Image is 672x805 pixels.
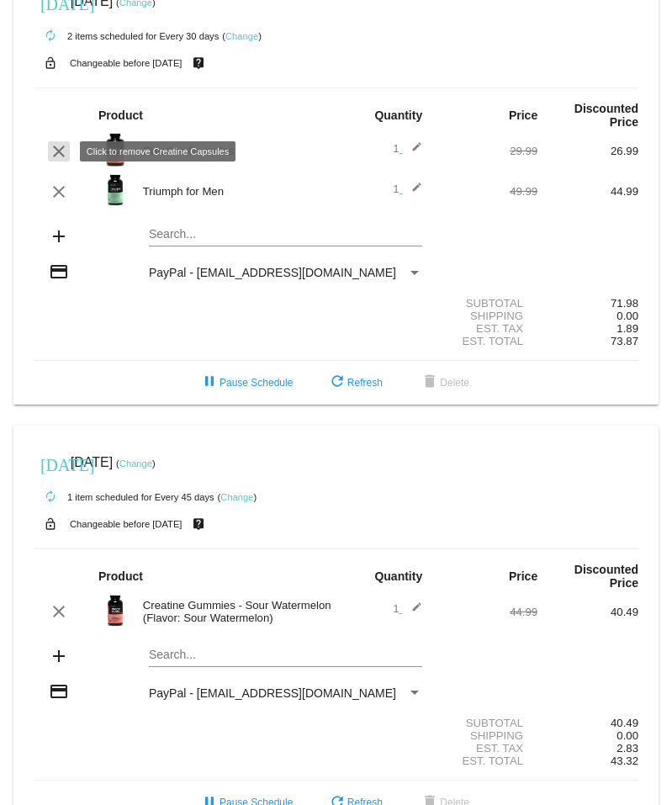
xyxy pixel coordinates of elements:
[437,335,537,347] div: Est. Total
[98,594,132,628] img: Image-1-Creatine-Gummies-SW-1000Xx1000.png
[616,742,638,755] span: 2.83
[40,453,61,474] mat-icon: [DATE]
[616,322,638,335] span: 1.89
[225,31,258,41] a: Change
[49,646,69,666] mat-icon: add
[393,183,422,195] span: 1
[49,141,69,162] mat-icon: clear
[393,142,422,155] span: 1
[616,310,638,322] span: 0.00
[402,182,422,202] mat-icon: edit
[40,26,61,46] mat-icon: autorenew
[327,373,347,393] mat-icon: refresh
[437,742,537,755] div: Est. Tax
[49,226,69,246] mat-icon: add
[98,569,143,583] strong: Product
[574,102,638,129] strong: Discounted Price
[49,182,69,202] mat-icon: clear
[537,185,638,198] div: 44.99
[509,569,537,583] strong: Price
[406,368,483,398] button: Delete
[49,262,69,282] mat-icon: credit_card
[374,569,422,583] strong: Quantity
[402,141,422,162] mat-icon: edit
[149,266,422,279] mat-select: Payment Method
[40,487,61,507] mat-icon: autorenew
[437,145,537,157] div: 29.99
[611,335,638,347] span: 73.87
[135,145,336,157] div: Creatine Capsules
[199,377,293,389] span: Pause Schedule
[616,729,638,742] span: 0.00
[119,458,152,469] a: Change
[49,681,69,702] mat-icon: credit_card
[537,717,638,729] div: 40.49
[537,145,638,157] div: 26.99
[70,58,183,68] small: Changeable before [DATE]
[149,686,396,700] span: PayPal - [EMAIL_ADDRESS][DOMAIN_NAME]
[437,185,537,198] div: 49.99
[437,322,537,335] div: Est. Tax
[70,519,183,529] small: Changeable before [DATE]
[116,458,156,469] small: ( )
[34,31,219,41] small: 2 items scheduled for Every 30 days
[327,377,383,389] span: Refresh
[222,31,262,41] small: ( )
[437,310,537,322] div: Shipping
[314,368,396,398] button: Refresh
[149,266,396,279] span: PayPal - [EMAIL_ADDRESS][DOMAIN_NAME]
[40,52,61,74] mat-icon: lock_open
[420,377,469,389] span: Delete
[199,373,220,393] mat-icon: pause
[98,173,132,207] img: Image-1-Triumph_carousel-front-transp.png
[393,602,422,615] span: 1
[402,601,422,622] mat-icon: edit
[135,185,336,198] div: Triumph for Men
[149,649,422,662] input: Search...
[437,606,537,618] div: 44.99
[574,563,638,590] strong: Discounted Price
[537,606,638,618] div: 40.49
[188,513,209,535] mat-icon: live_help
[437,729,537,742] div: Shipping
[149,228,422,241] input: Search...
[149,686,422,700] mat-select: Payment Method
[34,492,214,502] small: 1 item scheduled for Every 45 days
[537,297,638,310] div: 71.98
[437,755,537,767] div: Est. Total
[437,297,537,310] div: Subtotal
[135,599,336,624] div: Creatine Gummies - Sour Watermelon (Flavor: Sour Watermelon)
[49,601,69,622] mat-icon: clear
[98,133,132,167] img: Image-1-Creatine-Capsules-1000x1000-Transp.png
[220,492,253,502] a: Change
[374,109,422,122] strong: Quantity
[509,109,537,122] strong: Price
[186,368,306,398] button: Pause Schedule
[611,755,638,767] span: 43.32
[218,492,257,502] small: ( )
[437,717,537,729] div: Subtotal
[40,513,61,535] mat-icon: lock_open
[98,109,143,122] strong: Product
[188,52,209,74] mat-icon: live_help
[420,373,440,393] mat-icon: delete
